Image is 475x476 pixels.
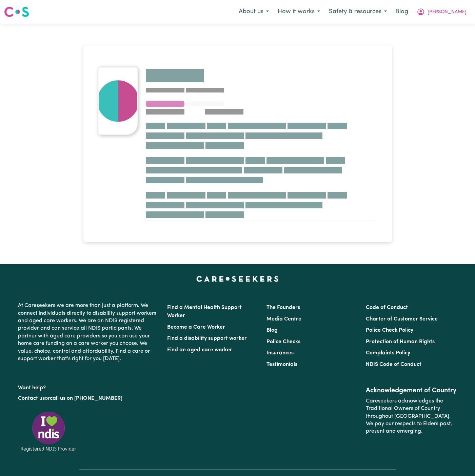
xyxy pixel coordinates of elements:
a: Become a Care Worker [167,325,225,330]
a: NDIS Code of Conduct [366,362,421,367]
a: Complaints Policy [366,350,410,356]
h2: Acknowledgement of Country [366,387,457,395]
a: Testimonials [266,362,297,367]
p: Want help? [18,381,159,392]
a: call us on [PHONE_NUMBER] [50,396,122,401]
button: How it works [273,5,324,19]
img: Registered NDIS provider [18,410,79,453]
a: Blog [391,4,412,19]
p: or [18,392,159,405]
img: Careseekers logo [4,6,29,18]
button: About us [234,5,273,19]
a: Code of Conduct [366,305,408,310]
a: Find an aged care worker [167,347,232,353]
a: The Founders [266,305,300,310]
a: Careseekers home page [196,276,279,282]
a: Blog [266,328,278,333]
p: Careseekers acknowledges the Traditional Owners of Country throughout [GEOGRAPHIC_DATA]. We pay o... [366,395,457,438]
a: Find a disability support worker [167,336,247,341]
a: Find a Mental Health Support Worker [167,305,242,318]
p: At Careseekers we are more than just a platform. We connect individuals directly to disability su... [18,299,159,365]
a: Contact us [18,396,45,401]
a: Media Centre [266,316,301,322]
a: Charter of Customer Service [366,316,438,322]
a: Protection of Human Rights [366,339,435,345]
span: [PERSON_NAME] [428,8,467,16]
a: Police Check Policy [366,328,413,333]
a: Insurances [266,350,294,356]
button: My Account [412,5,471,19]
a: Careseekers logo [4,4,29,20]
button: Safety & resources [324,5,391,19]
a: Police Checks [266,339,300,345]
